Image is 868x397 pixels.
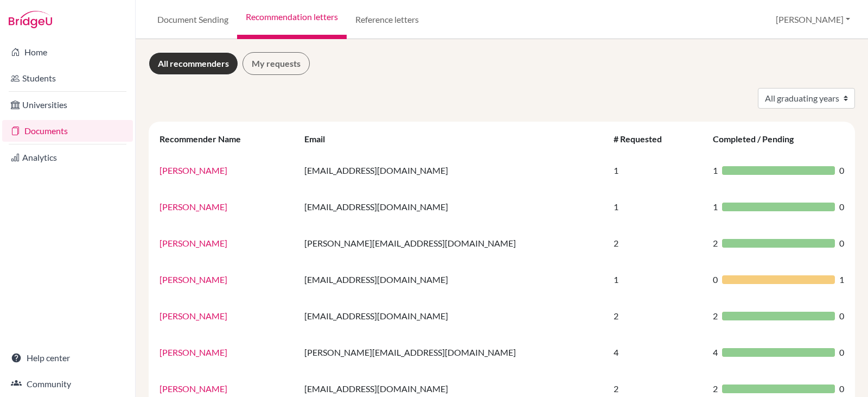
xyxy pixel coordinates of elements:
span: 2 [713,237,718,250]
a: [PERSON_NAME] [159,383,227,394]
span: 0 [713,273,718,286]
a: Documents [2,120,133,142]
span: 2 [713,382,718,395]
button: [PERSON_NAME] [771,9,855,30]
span: 0 [839,200,844,213]
span: 0 [839,346,844,359]
td: [EMAIL_ADDRESS][DOMAIN_NAME] [298,298,607,334]
div: Recommender Name [159,134,252,144]
a: [PERSON_NAME] [159,201,227,212]
span: 0 [839,310,844,323]
a: [PERSON_NAME] [159,311,227,321]
a: All recommenders [149,52,238,75]
span: 1 [839,273,844,286]
span: 2 [713,310,718,323]
td: 2 [607,298,706,334]
a: Home [2,41,133,63]
a: [PERSON_NAME] [159,274,227,285]
a: My requests [242,52,310,75]
td: [EMAIL_ADDRESS][DOMAIN_NAME] [298,261,607,298]
span: 0 [839,164,844,177]
td: [PERSON_NAME][EMAIL_ADDRESS][DOMAIN_NAME] [298,225,607,261]
td: 4 [607,334,706,370]
a: [PERSON_NAME] [159,238,227,248]
div: # Requested [614,134,673,144]
td: 1 [607,188,706,225]
a: Community [2,373,133,395]
a: Analytics [2,147,133,168]
a: [PERSON_NAME] [159,165,227,175]
a: [PERSON_NAME] [159,347,227,357]
td: [PERSON_NAME][EMAIL_ADDRESS][DOMAIN_NAME] [298,334,607,370]
img: Bridge-U [9,11,52,28]
span: 4 [713,346,718,359]
td: 1 [607,261,706,298]
div: Email [304,134,336,144]
td: [EMAIL_ADDRESS][DOMAIN_NAME] [298,188,607,225]
td: [EMAIL_ADDRESS][DOMAIN_NAME] [298,152,607,188]
a: Universities [2,94,133,116]
span: 1 [713,200,718,213]
td: 2 [607,225,706,261]
span: 0 [839,237,844,250]
a: Help center [2,347,133,369]
span: 1 [713,164,718,177]
td: 1 [607,152,706,188]
a: Students [2,67,133,89]
div: Completed / Pending [713,134,805,144]
span: 0 [839,382,844,395]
